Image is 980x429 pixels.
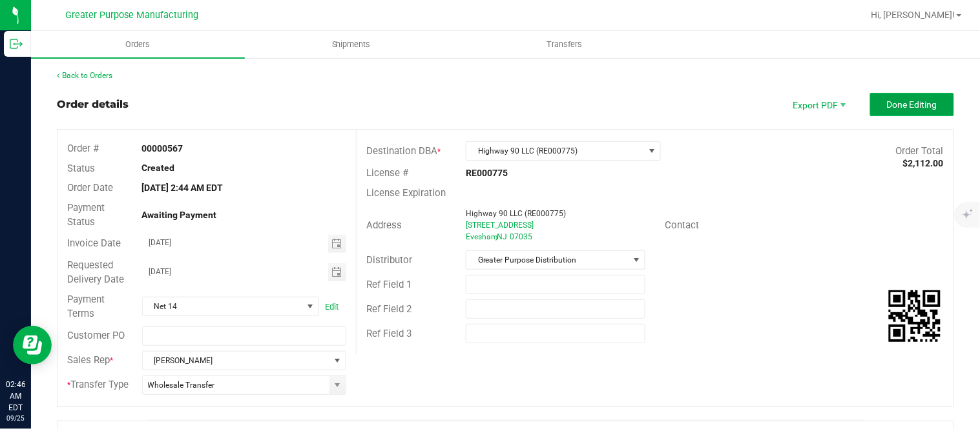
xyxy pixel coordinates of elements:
span: Ref Field 2 [366,303,412,315]
a: Edit [326,302,339,312]
span: Transfer Type [67,379,129,390]
div: Order details [57,97,129,112]
p: 02:46 AM EDT [6,379,25,414]
span: Destination DBA [366,145,437,157]
span: Highway 90 LLC (RE000775) [466,142,644,160]
span: License Expiration [366,187,446,199]
span: Orders [108,39,167,50]
span: [STREET_ADDRESS] [466,221,534,230]
strong: Awaiting Payment [142,210,217,220]
strong: [DATE] 2:44 AM EDT [142,183,224,193]
img: Scan me! [889,290,941,342]
span: Status [67,163,95,174]
qrcode: 00000567 [889,290,941,342]
span: Payment Status [67,202,105,228]
span: Evesham [466,232,498,241]
span: Distributor [366,254,412,266]
span: , [495,232,497,241]
a: Transfers [458,31,672,58]
span: Payment Terms [67,294,105,320]
span: [PERSON_NAME] [143,352,330,370]
iframe: Resource center [13,326,52,364]
span: Invoice Date [67,237,121,249]
span: Hi, [PERSON_NAME]! [871,10,955,20]
li: Export PDF [780,93,857,116]
span: Highway 90 LLC (RE000775) [466,209,566,218]
span: Ref Field 3 [366,328,412,339]
span: Customer PO [67,330,125,341]
span: Greater Purpose Distribution [466,251,629,269]
a: Shipments [245,31,459,58]
span: License # [366,167,408,179]
span: Sales Rep [67,354,110,366]
span: Ref Field 1 [366,279,412,290]
p: 09/25 [6,414,25,423]
span: Toggle calendar [328,235,347,253]
span: Requested Delivery Date [67,259,124,286]
inline-svg: Outbound [10,37,23,50]
strong: $2,112.00 [903,158,944,168]
span: Greater Purpose Manufacturing [65,10,198,21]
span: Toggle calendar [328,263,347,281]
span: Order Date [67,182,113,194]
span: Done Editing [887,99,937,110]
strong: Created [142,163,175,173]
a: Back to Orders [57,71,112,80]
span: Net 14 [143,297,302,315]
span: Shipments [315,39,388,50]
span: Address [366,219,402,231]
span: Transfers [530,39,600,50]
span: Contact [665,219,699,231]
a: Orders [31,31,245,58]
span: 07035 [510,232,532,241]
span: Order # [67,143,99,154]
strong: RE000775 [466,168,508,178]
strong: 00000567 [142,143,183,154]
span: Order Total [896,145,944,157]
span: NJ [497,232,507,241]
button: Done Editing [870,93,954,116]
